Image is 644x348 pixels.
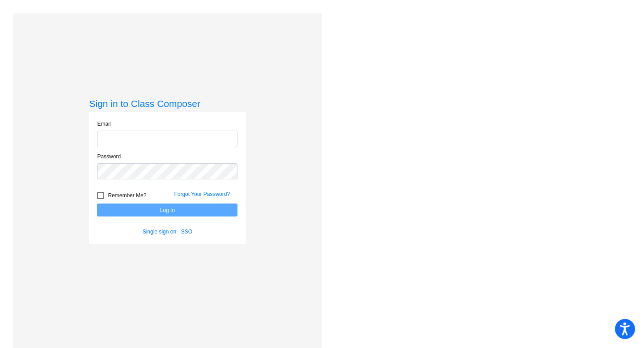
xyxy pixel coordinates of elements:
a: Single sign on - SSO [143,229,192,235]
label: Password [97,153,121,161]
label: Email [97,120,110,128]
a: Forgot Your Password? [174,191,230,197]
h3: Sign in to Class Composer [89,98,246,109]
button: Log In [97,204,237,216]
span: Remember Me? [108,190,146,201]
